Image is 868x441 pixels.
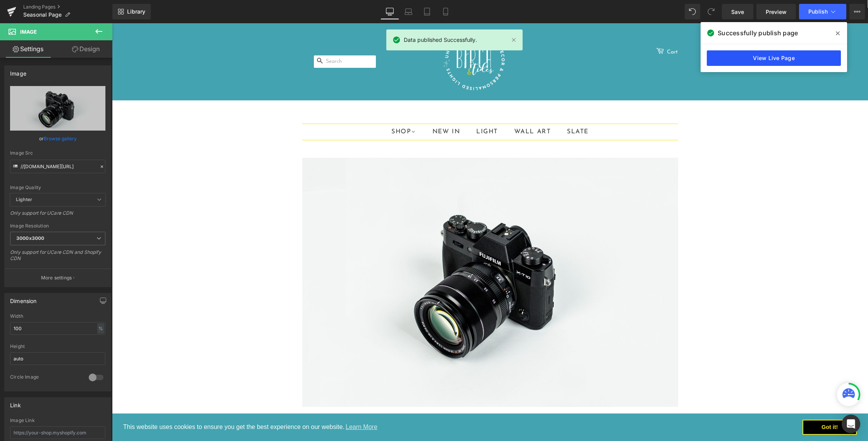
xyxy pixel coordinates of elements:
input: Search [202,32,264,45]
a: Landing Pages [23,4,112,10]
a: WALL ART [396,101,447,117]
p: More settings [41,274,72,281]
a: Tablet [418,4,436,19]
a: Desktop [381,4,399,19]
div: Image Link [10,418,105,423]
a: Birch and Tides [327,3,399,74]
input: auto [10,352,105,365]
div: Image [10,66,26,77]
span: Preview [766,8,787,16]
a: Design [58,40,114,58]
a: Shop [279,101,312,117]
div: Height [10,344,105,349]
a: Laptop [399,4,418,19]
span: Seasonal Page [23,12,62,18]
span: Image [20,29,37,35]
div: Dimension [10,293,37,304]
b: 3000x3000 [16,235,44,241]
div: Open Intercom Messenger [842,415,860,433]
div: Circle Image [10,374,81,382]
span: This website uses cookies to ensure you get the best experience on our website. [11,398,691,410]
b: Lighter [16,196,32,202]
button: Undo [685,4,700,19]
a: LIGHT [358,101,394,117]
div: or [10,134,105,143]
div: Image Src [10,150,105,156]
a: Cart [555,24,566,34]
input: Link [10,160,105,173]
img: Birch and Tides [327,3,399,71]
input: https://your-shop.myshopify.com [10,426,105,439]
a: Mobile [436,4,455,19]
button: Redo [703,4,719,19]
div: Only support for UCare CDN [10,210,105,221]
span: Save [731,8,744,16]
span: Library [127,8,145,15]
button: More [849,4,865,19]
div: Image Quality [10,185,105,190]
a: Preview [756,4,796,19]
span: Successfully publish page [718,28,798,38]
div: Width [10,314,105,319]
input: auto [10,322,105,335]
div: % [97,323,104,334]
a: View Live Page [707,50,841,66]
div: Link [10,398,21,408]
a: NEW IN [315,101,356,117]
div: Only support for UCare CDN and Shopify CDN [10,249,105,267]
a: SLATE [449,101,477,117]
button: More settings [5,269,111,287]
a: Browse gallery [44,132,77,145]
a: New Library [112,4,151,19]
button: Publish [799,4,846,19]
span: Publish [808,9,828,15]
a: dismiss cookie message [691,396,745,412]
div: Image Resolution [10,223,105,229]
span: Data published Successfully. [404,36,477,44]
